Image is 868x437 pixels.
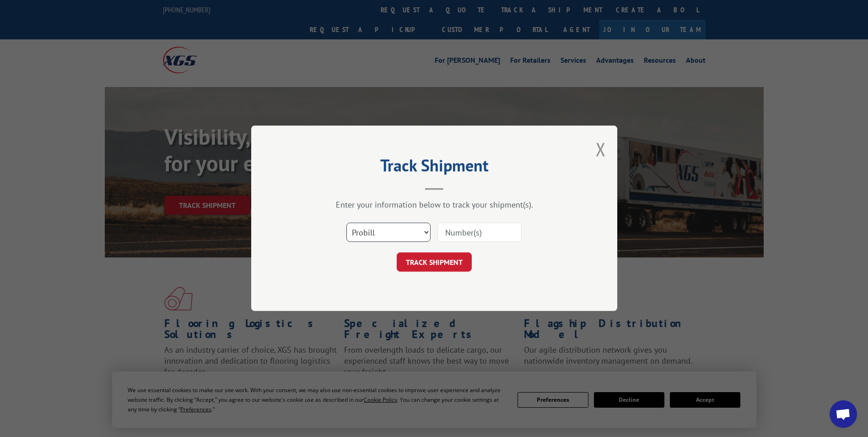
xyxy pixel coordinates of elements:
button: Close modal [596,137,606,161]
input: Number(s) [437,223,522,242]
button: TRACK SHIPMENT [397,253,472,272]
div: Enter your information below to track your shipment(s). [297,200,571,210]
div: Open chat [830,400,857,428]
h2: Track Shipment [297,159,571,176]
